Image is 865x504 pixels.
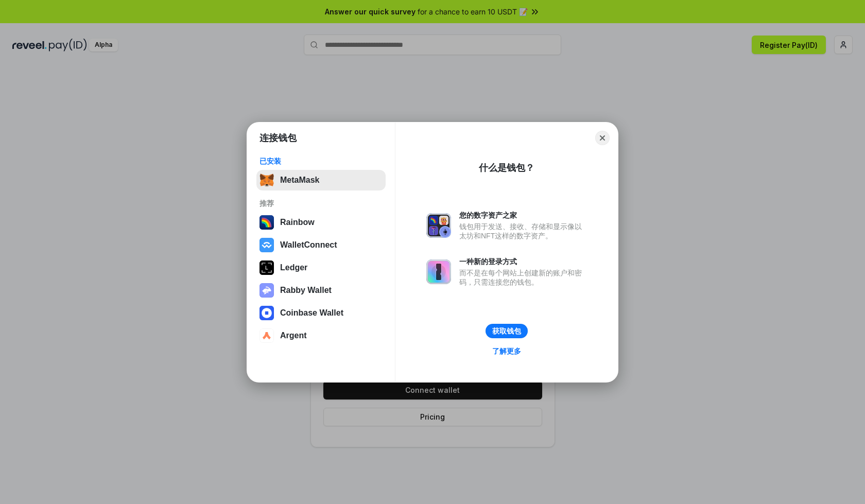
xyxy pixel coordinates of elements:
[595,131,610,145] button: Close
[259,132,297,144] h1: 连接钱包
[479,162,534,174] div: 什么是钱包？
[486,344,527,358] a: 了解更多
[259,215,274,230] img: svg+xml,%3Csvg%20width%3D%22120%22%20height%3D%22120%22%20viewBox%3D%220%200%20120%20120%22%20fil...
[256,257,386,278] button: Ledger
[280,176,319,185] div: MetaMask
[459,222,587,240] div: 钱包用于发送、接收、存储和显示像以太坊和NFT这样的数字资产。
[280,331,307,340] div: Argent
[256,325,386,346] button: Argent
[459,211,587,220] div: 您的数字资产之家
[259,238,274,252] img: svg+xml,%3Csvg%20width%3D%2228%22%20height%3D%2228%22%20viewBox%3D%220%200%2028%2028%22%20fill%3D...
[486,324,528,338] button: 获取钱包
[459,257,587,266] div: 一种新的登录方式
[280,286,332,295] div: Rabby Wallet
[259,157,383,166] div: 已安装
[280,263,307,272] div: Ledger
[280,240,337,250] div: WalletConnect
[459,268,587,287] div: 而不是在每个网站上创建新的账户和密码，只需连接您的钱包。
[426,213,451,238] img: svg+xml,%3Csvg%20xmlns%3D%22http%3A%2F%2Fwww.w3.org%2F2000%2Fsvg%22%20fill%3D%22none%22%20viewBox...
[492,346,521,356] div: 了解更多
[492,326,521,336] div: 获取钱包
[259,328,274,343] img: svg+xml,%3Csvg%20width%3D%2228%22%20height%3D%2228%22%20viewBox%3D%220%200%2028%2028%22%20fill%3D...
[259,199,383,208] div: 推荐
[259,306,274,320] img: svg+xml,%3Csvg%20width%3D%2228%22%20height%3D%2228%22%20viewBox%3D%220%200%2028%2028%22%20fill%3D...
[256,303,386,323] button: Coinbase Wallet
[280,308,343,318] div: Coinbase Wallet
[256,212,386,233] button: Rainbow
[256,170,386,190] button: MetaMask
[259,173,274,187] img: svg+xml,%3Csvg%20fill%3D%22none%22%20height%3D%2233%22%20viewBox%3D%220%200%2035%2033%22%20width%...
[280,218,315,227] div: Rainbow
[256,235,386,255] button: WalletConnect
[256,280,386,301] button: Rabby Wallet
[259,283,274,298] img: svg+xml,%3Csvg%20xmlns%3D%22http%3A%2F%2Fwww.w3.org%2F2000%2Fsvg%22%20fill%3D%22none%22%20viewBox...
[259,260,274,275] img: svg+xml,%3Csvg%20xmlns%3D%22http%3A%2F%2Fwww.w3.org%2F2000%2Fsvg%22%20width%3D%2228%22%20height%3...
[426,259,451,284] img: svg+xml,%3Csvg%20xmlns%3D%22http%3A%2F%2Fwww.w3.org%2F2000%2Fsvg%22%20fill%3D%22none%22%20viewBox...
